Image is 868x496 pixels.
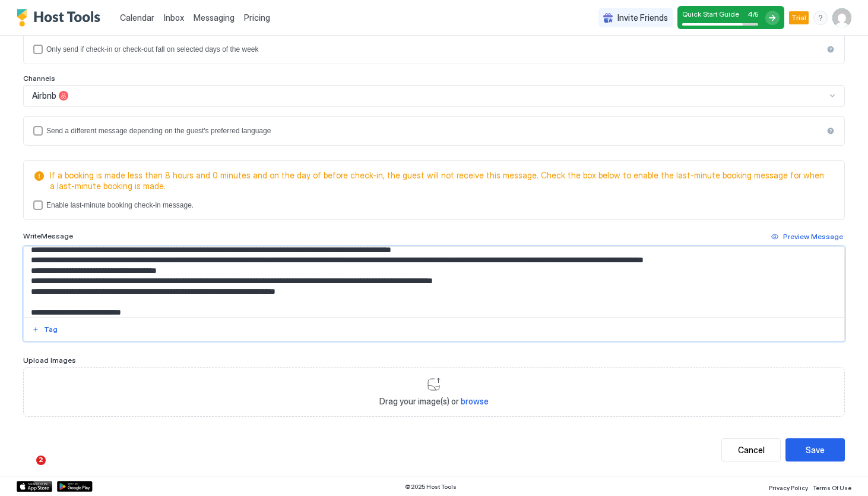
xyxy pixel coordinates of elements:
a: Host Tools Logo [17,9,106,27]
div: User profile [832,8,851,27]
span: Quick Start Guide [682,10,739,18]
a: App Store [17,481,52,492]
span: 4 [747,10,753,18]
a: Terms Of Use [813,481,851,493]
span: Invite Friends [617,12,668,23]
span: / 5 [753,11,758,18]
a: Inbox [164,11,184,24]
span: Airbnb [32,90,56,101]
button: Cancel [721,438,781,462]
div: Save [806,444,825,456]
span: Messaging [194,12,235,23]
a: Google Play Store [57,481,93,492]
div: Enable last-minute booking check-in message. [46,201,835,209]
button: Tag [30,322,59,337]
span: © 2025 Host Tools [405,483,457,491]
a: Calendar [120,11,154,24]
div: Tag [44,324,58,335]
span: browse [461,396,489,406]
div: Send a different message depending on the guest's preferred language [46,127,823,135]
span: Terms Of Use [813,484,851,491]
span: Inbox [164,12,184,23]
div: Cancel [738,444,765,456]
div: languagesEnabled [33,126,835,136]
button: Save [785,438,845,462]
div: lastMinuteMessageEnabled [33,200,835,210]
span: Calendar [120,12,154,23]
a: Privacy Policy [769,481,808,493]
span: Trial [791,12,806,23]
span: Pricing [244,12,270,23]
div: Preview Message [783,231,843,242]
span: If a booking is made less than 8 hours and 0 minutes and on the day of before check-in, the guest... [50,170,830,191]
div: isLimited [33,45,835,54]
span: Upload Images [23,356,76,365]
span: Channels [23,74,55,83]
div: Only send if check-in or check-out fall on selected days of the week [46,45,823,54]
div: menu [813,11,828,25]
button: Preview Message [769,230,845,244]
span: 2 [36,456,46,465]
textarea: Input Field [24,247,844,317]
span: Write Message [23,231,73,240]
span: Privacy Policy [769,484,808,491]
iframe: Intercom live chat [12,456,40,484]
span: Drag your image(s) or [379,396,489,407]
a: Messaging [194,11,235,24]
